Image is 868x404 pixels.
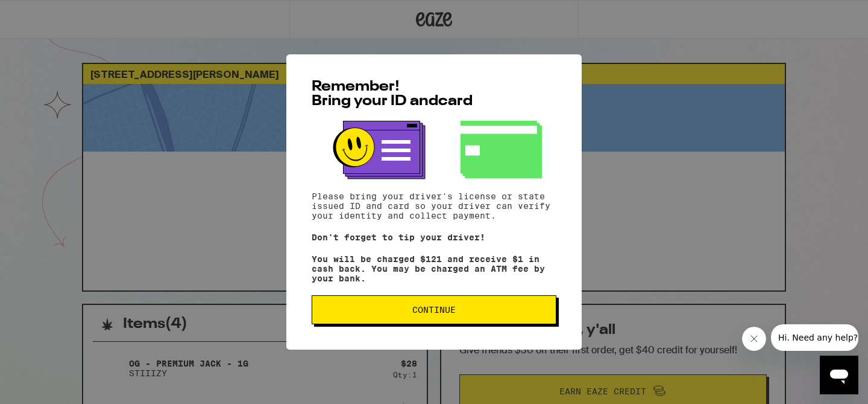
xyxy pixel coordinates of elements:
span: Remember! Bring your ID and card [312,80,473,109]
p: Don't forget to tip your driver! [312,232,556,242]
p: Please bring your driver's license or state issued ID and card so your driver can verify your ide... [312,191,556,220]
span: Continue [412,306,456,314]
p: You will be charged $121 and receive $1 in cash back. You may be charged an ATM fee by your bank. [312,254,556,283]
iframe: Button to launch messaging window [820,356,858,394]
button: Continue [312,295,556,324]
iframe: Close message [742,327,766,351]
iframe: Message from company [771,324,858,351]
